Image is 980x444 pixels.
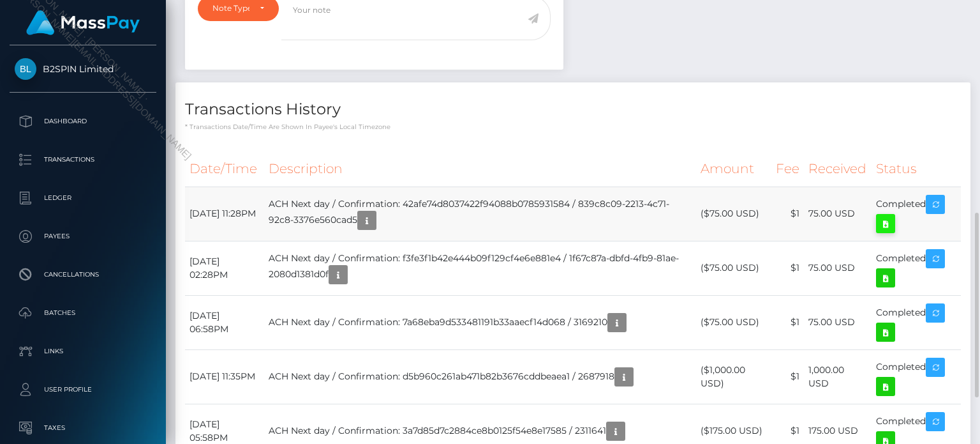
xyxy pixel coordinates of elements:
[771,151,804,187] th: Fee
[771,241,804,295] td: $1
[185,151,264,187] th: Date/Time
[264,295,696,349] td: ACH Next day / Confirmation: 7a68eba9d533481191b33aaecf14d068 / 3169210
[212,3,249,13] div: Note Type
[15,342,151,361] p: Links
[264,349,696,404] td: ACH Next day / Confirmation: d5b960c261ab471b82b3676cddbeaea1 / 2687918
[804,241,872,295] td: 75.00 USD
[872,349,961,404] td: Completed
[10,297,156,329] a: Batches
[771,295,804,349] td: $1
[804,187,872,241] td: 75.00 USD
[10,182,156,214] a: Ledger
[185,295,264,349] td: [DATE] 06:58PM
[15,227,151,246] p: Payees
[872,151,961,187] th: Status
[26,10,140,35] img: MassPay Logo
[264,151,696,187] th: Description
[15,380,151,399] p: User Profile
[804,151,872,187] th: Received
[15,265,151,284] p: Cancellations
[10,412,156,444] a: Taxes
[10,105,156,137] a: Dashboard
[185,349,264,404] td: [DATE] 11:35PM
[264,241,696,295] td: ACH Next day / Confirmation: f3fe3f1b42e444b09f129cf4e6e881e4 / 1f67c87a-dbfd-4fb9-81ae-2080d1381d0f
[10,259,156,291] a: Cancellations
[10,374,156,406] a: User Profile
[771,187,804,241] td: $1
[872,295,961,349] td: Completed
[15,188,151,208] p: Ledger
[696,349,771,404] td: ($1,000.00 USD)
[10,63,156,75] span: B2SPIN Limited
[696,187,771,241] td: ($75.00 USD)
[771,349,804,404] td: $1
[15,150,151,169] p: Transactions
[872,187,961,241] td: Completed
[10,144,156,176] a: Transactions
[10,335,156,367] a: Links
[804,295,872,349] td: 75.00 USD
[264,187,696,241] td: ACH Next day / Confirmation: 42afe74d8037422f94088b0785931584 / 839c8c09-2213-4c71-92c8-3376e560cad5
[185,187,264,241] td: [DATE] 11:28PM
[872,241,961,295] td: Completed
[15,418,151,438] p: Taxes
[185,98,961,121] h4: Transactions History
[696,241,771,295] td: ($75.00 USD)
[696,151,771,187] th: Amount
[185,122,961,132] p: * Transactions date/time are shown in payee's local timezone
[10,220,156,252] a: Payees
[15,303,151,323] p: Batches
[15,112,151,131] p: Dashboard
[696,295,771,349] td: ($75.00 USD)
[804,349,872,404] td: 1,000.00 USD
[15,58,36,80] img: B2SPIN Limited
[185,241,264,295] td: [DATE] 02:28PM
